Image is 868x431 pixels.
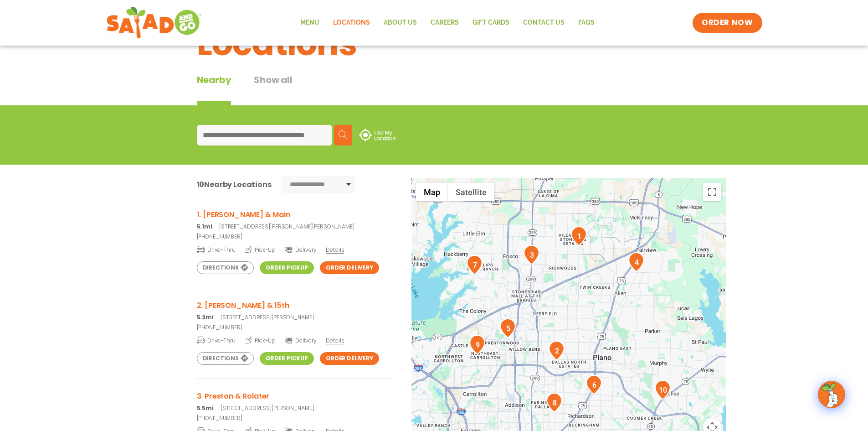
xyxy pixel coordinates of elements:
a: Order Pickup [260,352,314,365]
a: Drive-Thru Pick-Up Delivery Details [197,243,393,254]
span: Delivery [285,337,316,345]
h3: 3. Preston & Rolater [197,390,393,402]
img: wpChatIcon [819,382,844,407]
button: Show street map [416,183,448,201]
a: [PHONE_NUMBER] [197,323,393,332]
a: Order Pickup [260,261,314,274]
span: 10 [197,179,205,190]
strong: 5.1mi [197,223,212,230]
span: ORDER NOW [702,17,753,28]
span: Pick-Up [245,336,276,345]
div: 1 [571,226,587,246]
img: new-SAG-logo-768×292 [106,5,202,41]
strong: 5.5mi [197,404,214,412]
span: Pick-Up [245,245,276,254]
span: Drive-Thru [197,245,236,254]
button: Toggle fullscreen view [703,183,721,201]
span: Delivery [285,246,316,254]
div: Nearby [197,73,231,105]
span: Details [326,337,344,344]
div: 2 [549,341,565,360]
a: 2. [PERSON_NAME] & 15th 5.3mi[STREET_ADDRESS][PERSON_NAME] [197,300,393,322]
div: 8 [546,393,562,412]
div: 10 [655,380,671,400]
a: GIFT CARDS [466,12,516,33]
button: Show all [254,73,292,105]
a: Drive-Thru Pick-Up Delivery Details [197,333,393,345]
span: Details [326,246,344,254]
a: Contact Us [516,12,571,33]
a: [PHONE_NUMBER] [197,233,393,241]
div: Tabbed content [197,73,315,105]
a: Directions [197,352,254,365]
div: 4 [628,252,644,272]
a: Locations [326,12,377,33]
div: 9 [469,335,485,354]
p: [STREET_ADDRESS][PERSON_NAME] [197,313,393,322]
h3: 1. [PERSON_NAME] & Main [197,209,393,220]
a: 3. Preston & Rolater 5.5mi[STREET_ADDRESS][PERSON_NAME] [197,390,393,412]
strong: 5.3mi [197,313,214,321]
button: Show satellite imagery [448,183,494,201]
a: About Us [377,12,424,33]
nav: Menu [293,12,601,33]
img: search.svg [339,130,348,140]
div: 3 [524,245,539,265]
a: Directions [197,261,254,274]
a: 1. [PERSON_NAME] & Main 5.1mi[STREET_ADDRESS][PERSON_NAME][PERSON_NAME] [197,209,393,231]
a: FAQs [571,12,601,33]
a: Careers [424,12,466,33]
a: Order Delivery [320,261,379,274]
img: use-location.svg [359,129,395,141]
p: [STREET_ADDRESS][PERSON_NAME] [197,404,393,412]
h3: 2. [PERSON_NAME] & 15th [197,300,393,311]
div: Nearby Locations [197,179,272,190]
a: Menu [293,12,326,33]
div: 6 [586,375,602,395]
a: ORDER NOW [693,13,762,33]
p: [STREET_ADDRESS][PERSON_NAME][PERSON_NAME] [197,223,393,231]
a: Order Delivery [320,352,379,365]
div: 7 [467,255,483,275]
span: Drive-Thru [197,336,236,345]
a: [PHONE_NUMBER] [197,414,393,422]
div: 5 [500,318,516,338]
